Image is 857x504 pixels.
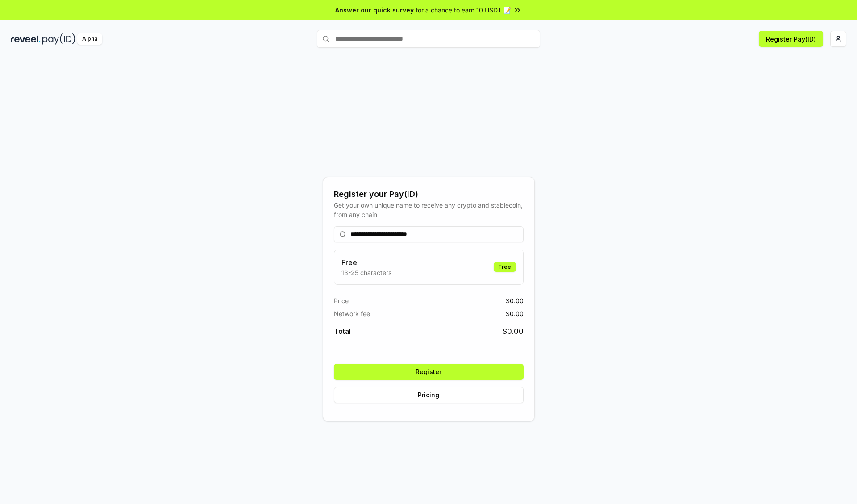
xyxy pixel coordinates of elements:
[341,268,391,277] p: 13-25 characters
[334,387,524,403] button: Pricing
[503,326,524,337] span: $ 0.00
[11,33,41,45] img: reveel_dark
[334,188,524,200] div: Register your Pay(ID)
[334,309,370,318] span: Network fee
[77,33,102,45] div: Alpha
[494,262,516,272] div: Free
[334,200,524,219] div: Get your own unique name to receive any crypto and stablecoin, from any chain
[341,257,391,268] h3: Free
[334,326,351,337] span: Total
[416,5,511,15] span: for a chance to earn 10 USDT 📝
[506,296,524,305] span: $ 0.00
[42,33,75,45] img: pay_id
[335,5,414,15] span: Answer our quick survey
[506,309,524,318] span: $ 0.00
[334,364,524,380] button: Register
[759,31,823,47] button: Register Pay(ID)
[334,296,349,305] span: Price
